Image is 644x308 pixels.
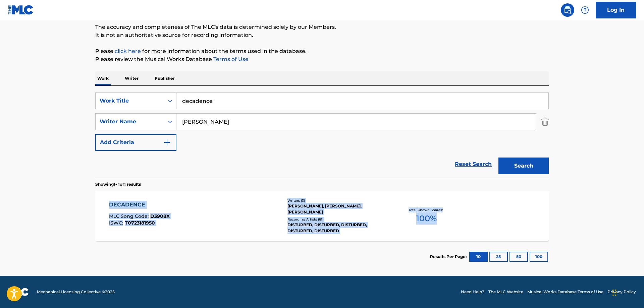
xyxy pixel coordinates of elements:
a: DECADENCEMLC Song Code:D3908XISWC:T0723181950Writers (3)[PERSON_NAME], [PERSON_NAME], [PERSON_NAM... [95,191,549,241]
span: T0723181950 [125,220,155,226]
a: Privacy Policy [607,289,636,295]
img: MLC Logo [8,5,34,15]
a: Musical Works Database Terms of Use [527,289,603,295]
p: Please review the Musical Works Database [95,55,549,63]
div: Recording Artists ( 61 ) [287,217,389,222]
p: Writer [123,71,141,85]
div: DISTURBED, DISTURBED, DISTURBED, DISTURBED, DISTURBED [287,222,389,234]
span: Mechanical Licensing Collective © 2025 [37,289,115,295]
img: help [581,6,589,14]
div: Chat-Widget [610,276,644,308]
p: Results Per Page: [430,254,468,260]
a: The MLC Website [488,289,523,295]
div: Writer Name [100,118,160,126]
img: Delete Criterion [541,113,549,130]
a: Reset Search [451,157,495,172]
form: Search Form [95,93,549,178]
span: MLC Song Code : [109,213,150,219]
div: [PERSON_NAME], [PERSON_NAME], [PERSON_NAME] [287,203,389,215]
iframe: Chat Widget [610,276,644,308]
a: Terms of Use [212,56,249,62]
span: ISWC : [109,220,125,226]
p: Publisher [153,71,177,85]
button: 50 [509,252,528,262]
img: logo [8,288,29,296]
button: 25 [489,252,508,262]
img: 9d2ae6d4665cec9f34b9.svg [163,138,171,146]
button: 10 [469,252,488,262]
a: Log In [596,2,636,18]
p: It is not an authoritative source for recording information. [95,31,549,39]
div: DECADENCE [109,201,170,209]
p: Please for more information about the terms used in the database. [95,47,549,55]
div: Help [578,3,592,17]
p: Total Known Shares: [409,207,444,212]
div: Writers ( 3 ) [287,198,389,203]
p: The accuracy and completeness of The MLC's data is determined solely by our Members. [95,23,549,31]
a: click here [115,48,141,54]
a: Need Help? [461,289,484,295]
button: Search [498,158,549,174]
p: Work [95,71,111,85]
img: search [563,6,572,14]
a: Public Search [561,3,574,17]
div: Work Title [100,97,160,105]
div: Ziehen [612,283,616,303]
p: Showing 1 - 1 of 1 results [95,181,141,187]
span: D3908X [150,213,170,219]
span: 100 % [416,212,437,225]
button: Add Criteria [95,134,176,151]
button: 100 [530,252,548,262]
